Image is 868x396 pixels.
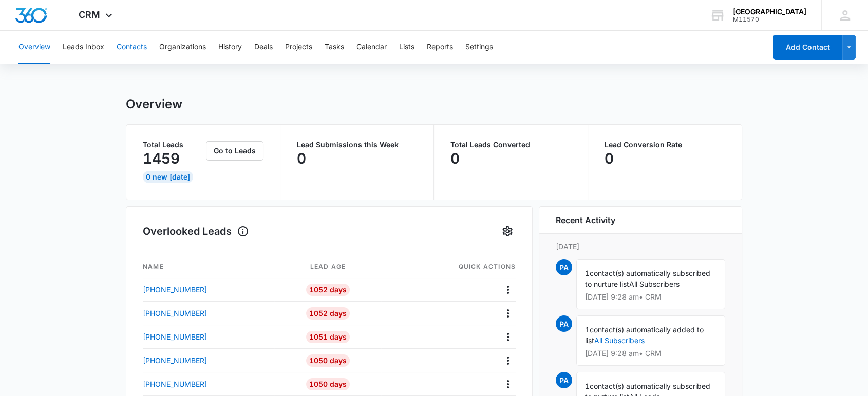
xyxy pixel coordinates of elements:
a: All Subscribers [594,336,645,345]
span: 1 [585,382,590,390]
a: Go to Leads [206,146,263,155]
p: 0 [605,150,614,167]
p: 0 [450,150,460,167]
button: Reports [427,31,453,64]
h1: Overview [126,96,182,112]
span: 1 [585,269,590,278]
p: [PHONE_NUMBER] [143,331,207,342]
a: [PHONE_NUMBER] [143,379,274,389]
button: Lists [399,31,414,64]
button: Contacts [117,31,147,64]
a: [PHONE_NUMBER] [143,308,274,319]
button: Actions [500,352,516,368]
p: [PHONE_NUMBER] [143,284,207,295]
span: PA [556,315,572,332]
button: Actions [500,329,516,345]
p: Lead Submissions this Week [297,141,418,148]
button: Add Contact [773,35,842,60]
button: Tasks [325,31,344,64]
a: [PHONE_NUMBER] [143,331,274,342]
button: Actions [500,282,516,298]
div: 1052 Days [306,284,350,296]
div: 1050 Days [306,354,350,367]
button: Actions [500,376,516,392]
p: Total Leads Converted [450,141,571,148]
button: Organizations [159,31,206,64]
h1: Overlooked Leads [143,224,249,239]
button: Settings [499,223,516,240]
th: Name [143,256,274,278]
span: CRM [79,9,100,20]
button: History [218,31,242,64]
a: [PHONE_NUMBER] [143,355,274,366]
span: All Subscribers [629,280,680,288]
th: Lead age [274,256,381,278]
button: Projects [285,31,312,64]
span: contact(s) automatically added to list [585,325,704,345]
button: Settings [465,31,493,64]
p: [DATE] [556,241,725,252]
h6: Recent Activity [556,214,615,226]
div: account id [733,16,806,23]
p: [PHONE_NUMBER] [143,379,207,389]
div: 1051 Days [306,331,350,343]
a: [PHONE_NUMBER] [143,284,274,295]
p: [DATE] 9:28 am • CRM [585,350,716,357]
button: Calendar [356,31,387,64]
div: 0 New [DATE] [143,171,193,183]
p: [PHONE_NUMBER] [143,308,207,319]
p: [PHONE_NUMBER] [143,355,207,366]
button: Overview [18,31,50,64]
button: Leads Inbox [63,31,104,64]
button: Actions [500,305,516,321]
button: Go to Leads [206,141,263,161]
span: contact(s) automatically subscribed to nurture list [585,269,710,288]
span: 1 [585,325,590,334]
p: Total Leads [143,141,204,148]
span: PA [556,259,572,275]
div: 1050 Days [306,378,350,390]
span: PA [556,372,572,388]
div: 1052 Days [306,307,350,320]
th: Quick actions [381,256,516,278]
div: account name [733,8,806,16]
p: [DATE] 9:28 am • CRM [585,293,716,301]
p: Lead Conversion Rate [605,141,726,148]
button: Deals [254,31,273,64]
p: 1459 [143,150,180,167]
p: 0 [297,150,306,167]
